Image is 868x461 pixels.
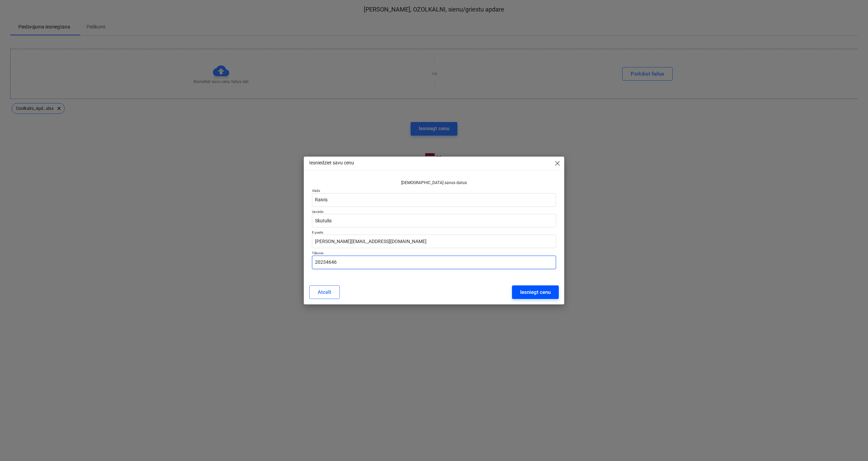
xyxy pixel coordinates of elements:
[312,188,556,193] p: Vārds
[312,230,556,235] p: E-pasts
[312,180,556,186] p: [DEMOGRAPHIC_DATA] savus datus
[520,288,551,297] div: Iesniegt cenu
[312,251,556,255] p: Tālrunis
[318,288,331,297] div: Atcelt
[309,285,340,299] button: Atcelt
[553,159,561,167] span: close
[512,285,559,299] button: Iesniegt cenu
[312,209,556,214] p: Uzvārds
[309,159,354,166] p: Iesniedziet savu cenu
